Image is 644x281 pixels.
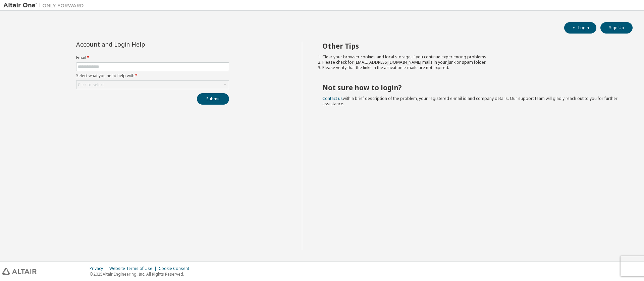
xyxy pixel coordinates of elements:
[109,266,159,271] div: Website Terms of Use
[76,55,229,60] label: Email
[197,93,229,105] button: Submit
[322,42,621,50] h2: Other Tips
[2,268,37,275] img: altair_logo.svg
[322,83,621,92] h2: Not sure how to login?
[600,22,633,34] button: Sign Up
[322,60,621,65] li: Please check for [EMAIL_ADDRESS][DOMAIN_NAME] mails in your junk or spam folder.
[78,82,104,88] div: Click to select
[322,96,343,101] a: Contact us
[564,22,596,34] button: Login
[322,54,621,60] li: Clear your browser cookies and local storage, if you continue experiencing problems.
[322,65,621,70] li: Please verify that the links in the activation e-mails are not expired.
[76,73,229,78] label: Select what you need help with
[76,81,229,89] div: Click to select
[322,96,618,107] span: with a brief description of the problem, your registered e-mail id and company details. Our suppo...
[90,271,193,277] p: © 2025 Altair Engineering, Inc. All Rights Reserved.
[76,42,199,47] div: Account and Login Help
[90,266,109,271] div: Privacy
[3,2,87,9] img: Altair One
[159,266,193,271] div: Cookie Consent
